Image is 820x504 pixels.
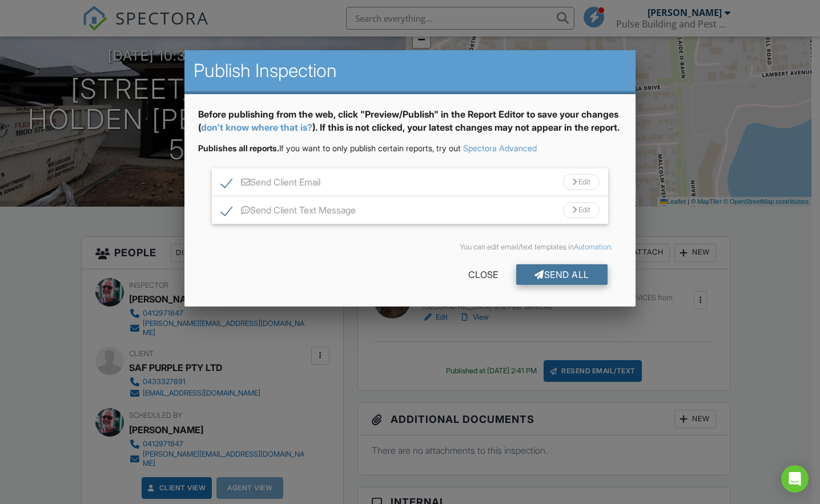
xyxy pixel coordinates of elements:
div: You can edit email/text templates in . [207,243,613,252]
div: Send All [516,264,608,285]
div: Edit [563,174,600,190]
label: Send Client Text Message [221,205,356,219]
h2: Publish Inspection [194,59,626,82]
div: Before publishing from the web, click "Preview/Publish" in the Report Editor to save your changes... [198,108,622,143]
a: Spectora Advanced [463,143,537,153]
div: Open Intercom Messenger [781,465,809,493]
a: Automation [574,243,611,251]
span: If you want to only publish certain reports, try out [198,143,461,153]
a: don't know where that is? [201,122,312,133]
label: Send Client Email [221,177,320,191]
strong: Publishes all reports. [198,143,279,153]
div: Close [450,264,516,285]
div: Edit [563,202,600,218]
